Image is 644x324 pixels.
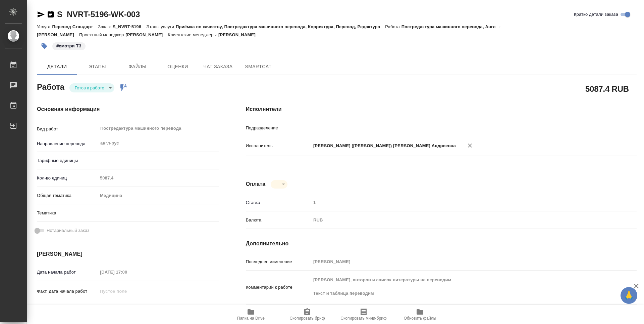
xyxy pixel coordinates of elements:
p: Этапы услуги [146,24,176,29]
div: Готов к работе [69,83,114,92]
button: Скопировать ссылку [47,10,55,18]
p: S_NVRT-5196 [113,24,146,29]
p: Дата начала работ [37,269,98,276]
p: Заказ: [98,24,112,29]
p: Исполнитель [246,143,311,149]
span: Скопировать мини-бриф [340,316,386,321]
p: [PERSON_NAME] ([PERSON_NAME]) [PERSON_NAME] Андреевна [311,143,456,149]
button: Скопировать мини-бриф [335,305,392,324]
span: Кратко детали заказа [574,11,618,18]
p: Кол-во единиц [37,175,98,181]
p: Работа [385,24,401,29]
p: Комментарий к работе [246,284,311,291]
div: Готов к работе [271,180,287,189]
button: Добавить тэг [37,39,52,53]
span: Обновить файлы [404,316,436,321]
span: Скопировать бриф [289,316,325,321]
p: Подразделение [246,125,311,131]
p: #смотри ТЗ [56,43,82,49]
p: Тарифные единицы [37,157,98,164]
input: Пустое поле [311,257,604,267]
p: Валюта [246,217,311,224]
button: Папка на Drive [223,305,279,324]
p: Направление перевода [37,140,98,147]
h4: [PERSON_NAME] [37,250,219,258]
div: RUB [311,214,604,226]
button: Готов к работе [73,85,106,91]
div: ​ [98,155,219,166]
button: Скопировать ссылку для ЯМессенджера [37,10,45,18]
p: Общая тематика [37,192,98,199]
a: S_NVRT-5196-WK-003 [57,10,140,19]
p: Последнее изменение [246,258,311,265]
span: SmartCat [242,63,274,71]
p: Проектный менеджер [79,32,125,37]
input: Пустое поле [311,198,604,207]
div: ​ [98,207,219,219]
p: Вид работ [37,126,98,132]
span: Файлы [121,63,154,71]
p: [PERSON_NAME] [125,32,168,37]
p: Перевод Стандарт [52,24,98,29]
h4: Исполнители [246,105,637,113]
h2: Работа [37,80,64,92]
button: Обновить файлы [392,305,448,324]
span: Этапы [81,63,113,71]
p: Тематика [37,210,98,216]
input: Пустое поле [98,173,219,183]
span: Оценки [162,63,194,71]
p: Клиентские менеджеры [168,32,218,37]
span: Папка на Drive [237,316,265,321]
h2: 5087.4 RUB [585,83,629,94]
p: [PERSON_NAME] [218,32,261,37]
span: смотри ТЗ [52,43,86,48]
input: Пустое поле [98,286,156,296]
button: Скопировать бриф [279,305,335,324]
p: Приёмка по качеству, Постредактура машинного перевода, Корректура, Перевод, Редактура [176,24,385,29]
p: Услуга [37,24,52,29]
h4: Оплата [246,180,266,188]
h4: Основная информация [37,105,219,113]
span: 🙏 [623,288,635,302]
span: Нотариальный заказ [47,227,89,234]
p: Ставка [246,199,311,206]
input: Пустое поле [98,304,156,314]
input: Пустое поле [98,267,156,277]
h4: Дополнительно [246,240,637,248]
textarea: [PERSON_NAME], авторов и список литературы не переводим Текст и таблица переводим [311,274,604,299]
div: Медицина [98,190,219,201]
span: Детали [41,63,73,71]
span: Чат заказа [202,63,234,71]
button: 🙏 [621,287,637,304]
p: Факт. дата начала работ [37,288,98,295]
button: Удалить исполнителя [463,138,477,153]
